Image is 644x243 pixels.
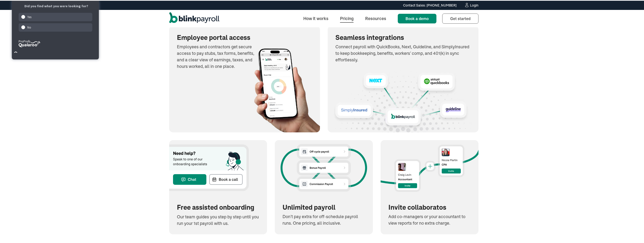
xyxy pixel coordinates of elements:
span: Get started [450,15,470,20]
p: Our team guides you step by step until you run your 1st payroll with us. [177,213,259,226]
a: Book a demo [398,13,436,23]
h3: Seamless integrations [335,33,471,41]
a: Resources [361,13,390,23]
h3: Unlimited payroll [282,203,365,211]
div: Did you find what you were looking for? [18,3,95,8]
a: Pricing [336,13,357,23]
tspan: ProProfs [19,39,30,43]
div: Yes [19,12,93,21]
div: Login [470,3,478,6]
a: home [169,12,219,24]
a: How it works [299,13,332,23]
p: Connect payroll with QuickBooks, Next, Guideline, and SimplyInsured to keep bookkeeping, benefits... [335,43,471,62]
a: Get started [442,13,478,23]
span: Book a demo [405,15,429,20]
div: Contact Sales: [PHONE_NUMBER] [403,2,456,7]
div: No [19,22,93,31]
p: Don’t pay extra for off-schedule payroll runs. One pricing, all inclusive. [282,213,365,226]
p: Employees and contractors get secure access to pay stubs, tax forms, benefits, and a clear view o... [177,43,260,69]
a: Login [464,2,478,7]
h3: Employee portal access [177,33,260,41]
a: ProProfs [19,44,40,48]
h3: Invite collaboratos [388,203,471,211]
h3: Free assisted onboarding [177,203,259,211]
p: Add co-managers or your accountant to view reports for no extra charge. [388,213,471,226]
button: Close Survey [12,48,20,56]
